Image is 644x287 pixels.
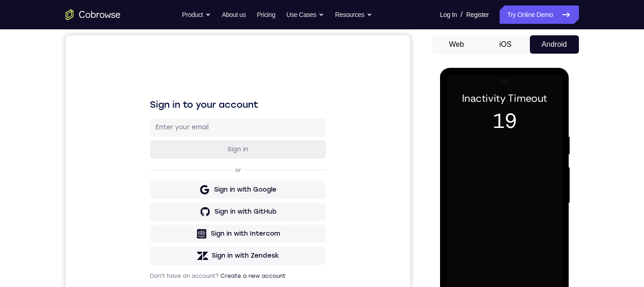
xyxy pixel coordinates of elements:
button: Sign in [84,105,260,123]
a: Pricing [257,6,275,24]
a: About us [222,6,246,24]
div: Sign in with Google [149,150,211,159]
div: Sign in with Intercom [145,194,215,203]
button: Sign in with Zendesk [84,211,260,230]
button: Web [432,35,481,54]
button: iOS [481,35,530,54]
button: Resources [335,6,372,24]
button: Sign in with GitHub [84,167,260,186]
button: Use Cases [286,6,324,24]
span: / [461,9,462,20]
p: or [168,131,177,138]
a: Create a new account [155,237,220,244]
a: Try Online Demo [500,6,578,24]
button: Sign in with Intercom [84,189,260,208]
p: Don't have an account? [84,237,260,244]
div: Sign in with GitHub [149,172,211,181]
button: Sign in with Google [84,145,260,164]
a: Go to the home page [66,9,121,20]
h1: Sign in to your account [84,63,260,76]
a: Log In [440,6,457,24]
button: Product [182,6,211,24]
div: Sign in with Zendesk [146,216,214,225]
input: Enter your email [90,88,255,97]
a: Register [466,6,489,24]
button: Android [530,35,579,54]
